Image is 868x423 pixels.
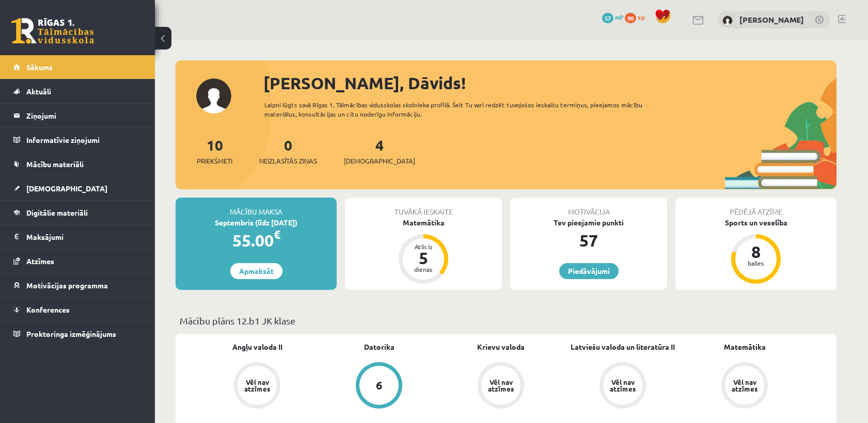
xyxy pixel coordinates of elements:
[376,380,383,391] div: 6
[571,341,675,352] a: Latviešu valoda un literatūra II
[26,87,51,96] span: Aktuāli
[345,217,502,228] div: Matemātika
[13,249,142,273] a: Atzīmes
[740,260,771,266] div: balles
[13,322,142,346] a: Proktoringa izmēģinājums
[274,227,280,242] span: €
[510,228,667,253] div: 57
[477,341,525,352] a: Krievu valoda
[196,362,318,411] a: Vēl nav atzīmes
[408,250,439,266] div: 5
[602,13,613,23] span: 57
[176,228,337,253] div: 55.00
[197,136,232,166] a: 10Priekšmeti
[243,379,272,392] div: Vēl nav atzīmes
[26,225,142,249] legend: Maksājumi
[13,104,142,127] a: Ziņojumi
[486,379,515,392] div: Vēl nav atzīmes
[510,198,667,217] div: Motivācija
[259,156,317,166] span: Neizlasītās ziņas
[318,362,440,411] a: 6
[364,341,394,352] a: Datorika
[13,128,142,152] a: Informatīvie ziņojumi
[13,55,142,79] a: Sākums
[26,62,53,72] span: Sākums
[675,217,837,285] a: Sports un veselība 8 balles
[13,176,142,200] a: [DEMOGRAPHIC_DATA]
[232,341,282,352] a: Angļu valoda II
[176,217,337,228] div: Septembris (līdz [DATE])
[13,273,142,297] a: Motivācijas programma
[730,379,759,392] div: Vēl nav atzīmes
[230,263,282,279] a: Apmaksāt
[13,225,142,249] a: Maksājumi
[13,152,142,176] a: Mācību materiāli
[26,256,54,266] span: Atzīmes
[26,281,108,290] span: Motivācijas programma
[638,13,644,21] span: xp
[26,159,84,169] span: Mācību materiāli
[11,18,94,44] a: Rīgas 1. Tālmācības vidusskola
[26,329,116,338] span: Proktoringa izmēģinājums
[345,217,502,285] a: Matemātika Atlicis 5 dienas
[625,13,636,23] span: 90
[264,100,661,119] div: Laipni lūgts savā Rīgas 1. Tālmācības vidusskolas skolnieka profilā. Šeit Tu vari redzēt tuvojošo...
[26,305,70,314] span: Konferences
[559,263,619,279] a: Piedāvājumi
[263,71,837,95] div: [PERSON_NAME], Dāvids!
[602,13,623,21] a: 57 mP
[344,156,415,166] span: [DEMOGRAPHIC_DATA]
[13,298,142,321] a: Konferences
[26,184,107,193] span: [DEMOGRAPHIC_DATA]
[608,379,637,392] div: Vēl nav atzīmes
[344,136,415,166] a: 4[DEMOGRAPHIC_DATA]
[408,243,439,250] div: Atlicis
[440,362,562,411] a: Vēl nav atzīmes
[345,198,502,217] div: Tuvākā ieskaite
[722,15,733,26] img: Dāvids Anaņjevs
[615,13,623,21] span: mP
[13,79,142,103] a: Aktuāli
[562,362,684,411] a: Vēl nav atzīmes
[26,104,142,127] legend: Ziņojumi
[26,128,142,152] legend: Informatīvie ziņojumi
[684,362,806,411] a: Vēl nav atzīmes
[176,198,337,217] div: Mācību maksa
[625,13,650,21] a: 90 xp
[739,14,804,25] a: [PERSON_NAME]
[197,156,232,166] span: Priekšmeti
[675,217,837,228] div: Sports un veselība
[408,266,439,272] div: dienas
[510,217,667,228] div: Tev pieejamie punkti
[740,243,771,260] div: 8
[180,314,832,328] p: Mācību plāns 12.b1 JK klase
[724,341,766,352] a: Matemātika
[26,208,88,217] span: Digitālie materiāli
[675,198,837,217] div: Pēdējā atzīme
[259,136,317,166] a: 0Neizlasītās ziņas
[13,201,142,224] a: Digitālie materiāli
